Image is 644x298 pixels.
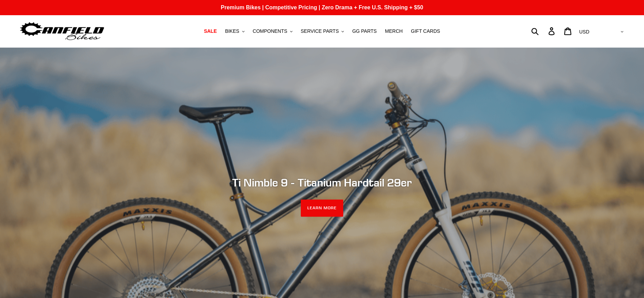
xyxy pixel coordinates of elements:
span: MERCH [385,28,403,34]
span: GG PARTS [352,28,377,34]
span: BIKES [225,28,239,34]
img: Canfield Bikes [19,20,105,42]
input: Search [535,23,553,39]
a: GG PARTS [349,27,380,36]
span: SERVICE PARTS [301,28,339,34]
button: BIKES [221,27,248,36]
button: SERVICE PARTS [297,27,347,36]
button: COMPONENTS [249,27,296,36]
span: SALE [204,28,217,34]
a: GIFT CARDS [407,27,444,36]
h2: Ti Nimble 9 - Titanium Hardtail 29er [134,176,510,189]
a: SALE [200,27,220,36]
span: COMPONENTS [253,28,287,34]
span: GIFT CARDS [411,28,440,34]
a: LEARN MORE [301,200,343,217]
a: MERCH [382,27,406,36]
